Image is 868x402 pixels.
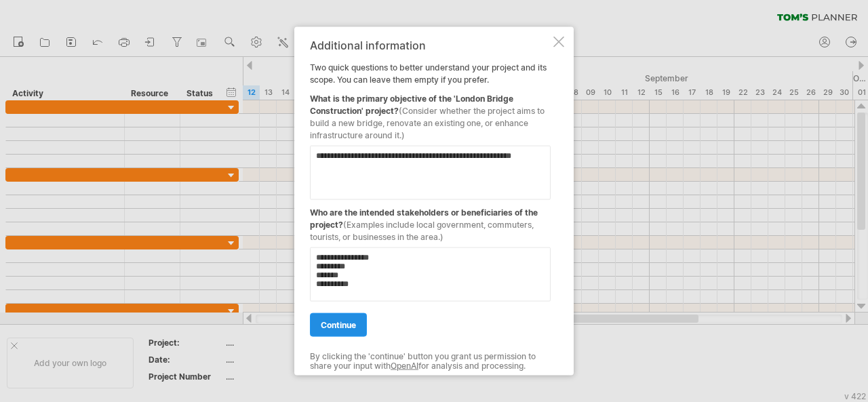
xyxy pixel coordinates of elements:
div: Who are the intended stakeholders or beneficiaries of the project? [310,199,551,243]
a: OpenAI [391,361,418,371]
span: (Examples include local government, commuters, tourists, or businesses in the area.) [310,219,534,241]
div: Two quick questions to better understand your project and its scope. You can leave them empty if ... [310,39,551,363]
div: Additional information [310,39,551,51]
div: By clicking the 'continue' button you grant us permission to share your input with for analysis a... [310,351,551,371]
a: continue [310,313,367,336]
span: continue [321,319,356,329]
span: (Consider whether the project aims to build a new bridge, renovate an existing one, or enhance in... [310,105,545,140]
div: What is the primary objective of the 'London Bridge Construction' project? [310,85,551,141]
